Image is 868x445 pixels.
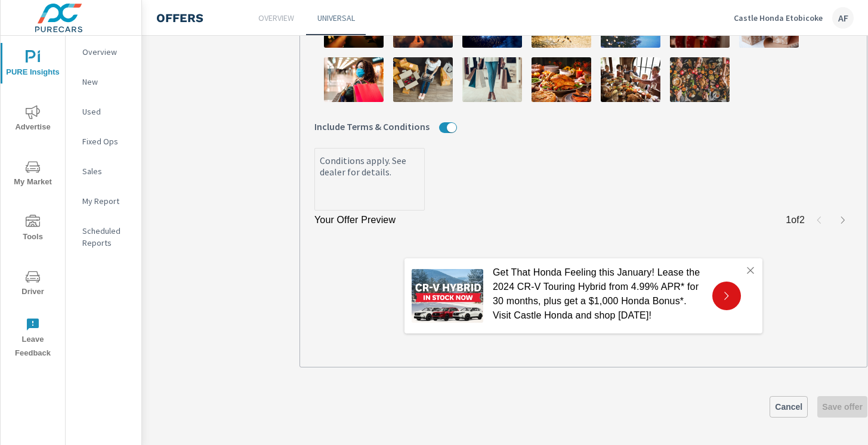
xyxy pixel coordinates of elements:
[775,401,802,412] span: Cancel
[317,12,355,24] p: Universal
[314,119,430,134] span: Include Terms & Conditions
[670,57,730,102] img: description
[393,57,453,102] img: description
[412,269,483,323] img: CR-V Hybrid - Family shot in snowy background
[82,106,132,118] p: Used
[66,192,141,210] div: My Report
[786,213,805,227] p: 1 of 2
[156,11,203,25] h4: Offers
[4,160,61,189] span: My Market
[601,57,660,102] img: description
[493,265,703,323] p: Get That Honda Feeling this January! Lease the 2024 CR-V Touring Hybrid from 4.99% APR* for 30 mo...
[82,76,132,88] p: New
[82,195,132,207] p: My Report
[462,57,522,102] img: description
[532,57,591,102] img: description
[1,36,65,365] div: nav menu
[258,12,294,24] p: Overview
[66,103,141,120] div: Used
[66,43,141,61] div: Overview
[314,213,396,227] p: Your Offer Preview
[4,317,61,360] span: Leave Feedback
[66,132,141,150] div: Fixed Ops
[832,7,854,29] div: AF
[66,73,141,91] div: New
[66,162,141,180] div: Sales
[66,222,141,252] div: Scheduled Reports
[82,225,132,249] p: Scheduled Reports
[770,396,808,418] a: Cancel
[4,215,61,244] span: Tools
[82,46,132,58] p: Overview
[315,150,424,210] textarea: Conditions apply. See dealer for details.
[82,165,132,177] p: Sales
[4,50,61,79] span: PURE Insights
[4,270,61,299] span: Driver
[447,122,456,133] button: Include Terms & Conditions
[82,135,132,147] p: Fixed Ops
[324,57,384,102] img: description
[4,105,61,134] span: Advertise
[734,13,823,23] p: Castle Honda Etobicoke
